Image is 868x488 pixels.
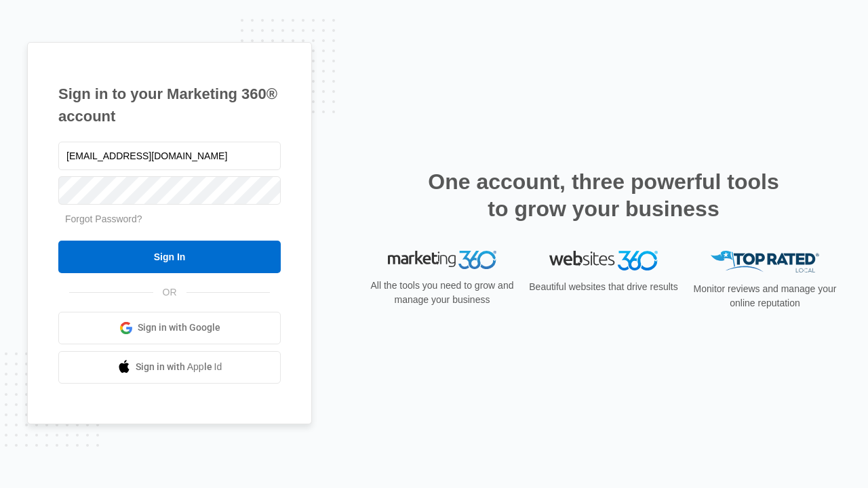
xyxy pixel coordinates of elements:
[711,251,819,273] img: Top Rated Local
[58,351,281,384] a: Sign in with Apple Id
[424,168,783,222] h2: One account, three powerful tools to grow your business
[388,251,496,270] img: Marketing 360
[58,312,281,344] a: Sign in with Google
[136,360,222,374] span: Sign in with Apple Id
[65,213,142,224] a: Forgot Password?
[58,142,281,170] input: Email
[528,280,679,294] p: Beautiful websites that drive results
[689,282,841,310] p: Monitor reviews and manage your online reputation
[549,251,658,270] img: Websites 360
[366,279,518,307] p: All the tools you need to grow and manage your business
[138,321,220,335] span: Sign in with Google
[153,285,186,300] span: OR
[58,241,281,273] input: Sign In
[58,83,281,127] h1: Sign in to your Marketing 360® account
